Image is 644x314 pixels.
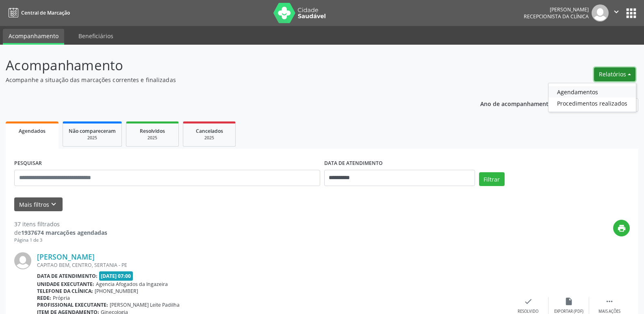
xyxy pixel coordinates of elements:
button: Mais filtroskeyboard_arrow_down [14,197,63,212]
span: Resolvidos [140,128,165,134]
label: PESQUISAR [14,157,42,170]
span: Central de Marcação [21,9,70,16]
div: CAPITAO BEM, CENTRO, SERTANIA - PE [37,262,508,269]
span: Recepcionista da clínica [524,13,589,20]
span: Agencia Afogados da Ingazeira [96,281,168,288]
b: Profissional executante: [37,301,108,308]
a: Procedimentos realizados [549,97,636,109]
button:  [609,4,624,22]
span: Não compareceram [69,128,116,134]
b: Unidade executante: [37,281,94,288]
i: insert_drive_file [564,297,573,306]
i:  [605,297,614,306]
p: Ano de acompanhamento [480,98,552,108]
i: print [617,224,626,233]
button: Filtrar [479,172,505,186]
a: Central de Marcação [6,6,70,19]
div: 2025 [69,135,116,141]
div: 2025 [132,135,173,141]
a: Acompanhamento [3,29,64,45]
p: Acompanhe a situação das marcações correntes e finalizadas [6,76,449,84]
b: Rede: [37,295,51,301]
a: [PERSON_NAME] [37,252,95,261]
span: Própria [53,295,70,301]
p: Acompanhamento [6,55,449,76]
span: [PERSON_NAME] Leite Padilha [110,301,180,308]
b: Telefone da clínica: [37,288,93,295]
button: apps [624,6,638,20]
button: Relatórios [594,67,635,81]
span: [DATE] 07:00 [99,271,133,281]
span: Cancelados [196,128,223,134]
label: DATA DE ATENDIMENTO [324,157,383,170]
i: check [524,297,533,306]
b: Data de atendimento: [37,273,98,279]
div: [PERSON_NAME] [524,6,589,13]
div: Página 1 de 3 [14,237,107,244]
i: keyboard_arrow_down [49,200,58,209]
a: Agendamentos [549,86,636,97]
img: img [592,4,609,22]
span: Agendados [19,128,46,134]
div: 37 itens filtrados [14,220,107,228]
strong: 1937674 marcações agendadas [21,229,107,236]
img: img [14,252,31,269]
ul: Relatórios [548,83,636,112]
div: 2025 [189,135,230,141]
button: print [613,220,630,236]
a: Beneficiários [73,29,119,43]
i:  [612,7,621,16]
span: [PHONE_NUMBER] [95,288,138,295]
div: de [14,228,107,237]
